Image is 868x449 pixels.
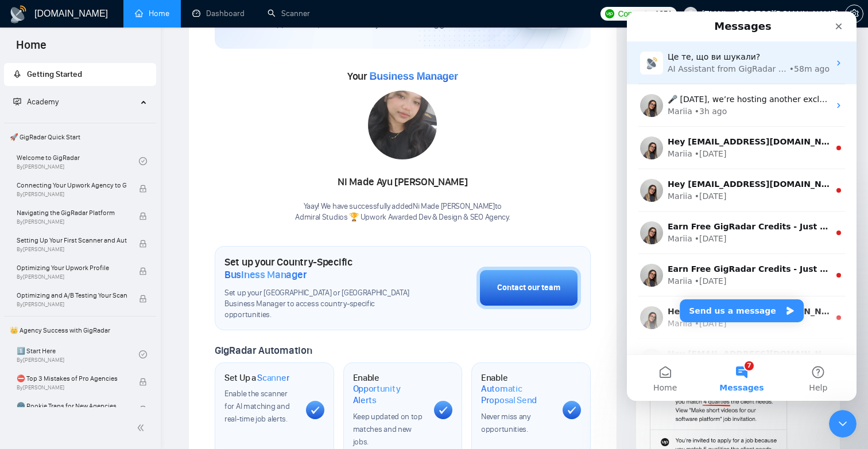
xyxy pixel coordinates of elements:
[295,201,510,223] div: Yaay! We have successfully added Ni Made [PERSON_NAME] to
[139,350,147,358] span: check-circle
[224,256,419,281] h1: Set up your Country-Specific
[17,342,139,367] a: 1️⃣ Start HereBy[PERSON_NAME]
[655,7,672,20] span: 1251
[215,344,312,357] span: GigRadar Automation
[27,97,59,107] span: Academy
[268,9,310,18] a: searchScanner
[224,288,419,321] span: Set up your [GEOGRAPHIC_DATA] or [GEOGRAPHIC_DATA] Business Manager to access country-specific op...
[17,384,127,391] span: By [PERSON_NAME]
[618,7,652,20] span: Connects:
[17,373,127,384] span: ⛔ Top 3 Mistakes of Pro Agencies
[5,319,155,342] span: 👑 Agency Success with GigRadar
[17,235,127,246] span: Setting Up Your First Scanner and Auto-Bidder
[17,262,127,274] span: Optimizing Your Upwork Profile
[347,70,458,83] span: Your
[135,9,169,18] a: homeHome
[605,9,614,18] img: upwork-logo.png
[139,157,147,165] span: check-circle
[139,240,147,248] span: lock
[139,212,147,220] span: lock
[139,295,147,303] span: lock
[139,185,147,193] span: lock
[845,5,863,23] button: setting
[4,63,156,86] li: Getting Started
[687,10,695,18] span: user
[368,91,437,159] img: 1705466118991-WhatsApp%20Image%202024-01-17%20at%2012.32.43.jpeg
[295,212,510,223] p: Admiral Studios 🏆 Upwork Awarded Dev & Design & SEO Agency .
[353,383,425,405] span: Opportunity Alerts
[627,11,857,401] iframe: Intercom live chat
[257,372,289,384] span: Scanner
[17,149,139,174] a: Welcome to GigRadarBy[PERSON_NAME]
[497,282,560,294] div: Contact our team
[224,372,289,384] h1: Set Up a
[481,412,530,434] span: Never miss any opportunities.
[481,383,553,405] span: Automatic Proposal Send
[13,70,21,78] span: rocket
[224,389,289,424] span: Enable the scanner for AI matching and real-time job alerts.
[369,71,458,82] span: Business Manager
[17,179,127,191] span: Connecting Your Upwork Agency to GigRadar
[17,218,127,225] span: By [PERSON_NAME]
[139,405,147,413] span: lock
[17,274,127,280] span: By [PERSON_NAME]
[13,97,59,107] span: Academy
[7,37,56,61] span: Home
[846,9,863,18] span: setting
[5,126,155,149] span: 🚀 GigRadar Quick Start
[9,5,28,24] img: logo
[353,412,423,447] span: Keep updated on top matches and new jobs.
[17,207,127,218] span: Navigating the GigRadar Platform
[353,372,425,406] h1: Enable
[27,69,82,79] span: Getting Started
[17,290,127,301] span: Optimizing and A/B Testing Your Scanner for Better Results
[295,173,510,192] div: Ni Made Ayu [PERSON_NAME]
[829,410,857,438] iframe: Intercom live chat
[13,97,21,106] span: fund-projection-screen
[192,9,245,18] a: dashboardDashboard
[139,378,147,386] span: lock
[139,267,147,275] span: lock
[17,246,127,253] span: By [PERSON_NAME]
[137,422,148,434] span: double-left
[481,372,553,406] h1: Enable
[17,301,127,308] span: By [PERSON_NAME]
[17,400,127,412] span: 🌚 Rookie Traps for New Agencies
[476,267,581,309] button: Contact our team
[17,191,127,198] span: By [PERSON_NAME]
[224,268,307,281] span: Business Manager
[845,9,863,18] a: setting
